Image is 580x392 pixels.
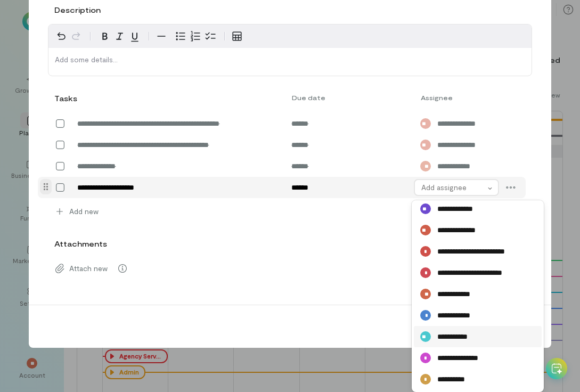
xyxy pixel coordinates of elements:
[203,29,218,44] button: Check list
[69,206,99,217] span: Add new
[48,48,531,76] div: editable markdown
[48,258,532,279] div: Attach new
[173,29,188,44] button: Bulleted list
[97,29,112,44] button: Bold
[414,93,500,102] div: Assignee
[285,93,414,102] div: Due date
[112,29,127,44] button: Italic
[54,5,101,15] label: Description
[69,263,108,274] span: Attach new
[54,93,71,104] div: Tasks
[54,239,107,249] label: Attachments
[127,29,142,44] button: Underline
[188,29,203,44] button: Numbered list
[54,29,69,44] button: Undo ⌘Z
[173,29,218,44] div: toggle group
